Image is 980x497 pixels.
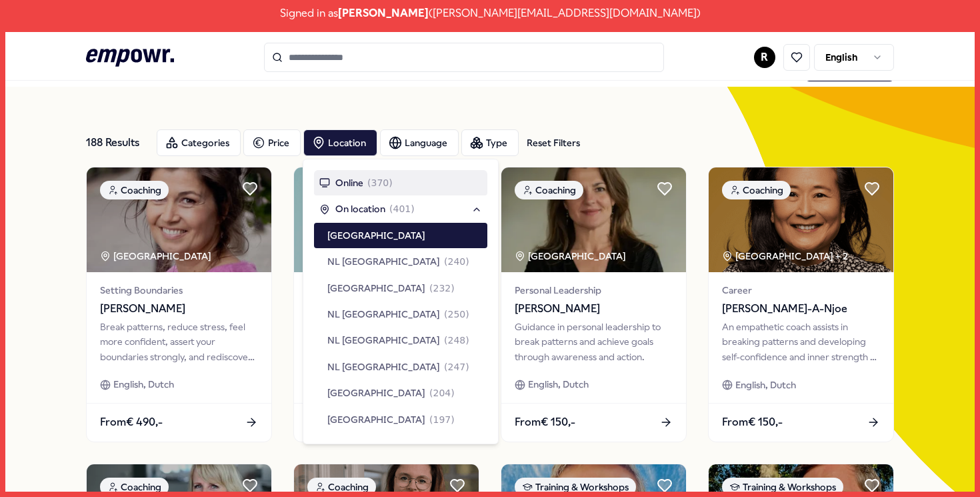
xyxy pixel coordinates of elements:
span: From € 150,- [722,414,783,431]
div: [GEOGRAPHIC_DATA] [100,249,213,264]
div: [GEOGRAPHIC_DATA] + 2 [722,249,848,264]
span: Career [722,283,880,298]
div: Training & Workshops [515,478,636,496]
button: Location [303,129,377,156]
div: Training & Workshops [722,478,843,496]
img: package image [87,167,271,272]
span: On location [335,201,385,216]
span: ( 247 ) [444,360,469,374]
span: ( 204 ) [429,386,455,400]
input: Search for products, categories or subcategories [264,43,664,72]
span: [GEOGRAPHIC_DATA] [327,386,425,400]
span: NL [GEOGRAPHIC_DATA] [327,254,440,269]
span: [GEOGRAPHIC_DATA] [327,281,425,296]
button: Language [380,129,459,156]
span: ( 401 ) [389,201,415,216]
a: package imageCoaching[GEOGRAPHIC_DATA] + 2Career[PERSON_NAME]-A-NjoeAn empathetic coach assists i... [708,167,894,442]
span: English, Dutch [113,377,174,392]
a: package imageCoaching[GEOGRAPHIC_DATA] Setting Boundaries[PERSON_NAME]Break patterns, reduce stre... [86,167,272,442]
span: English, Dutch [735,378,796,392]
span: ( 248 ) [444,333,469,348]
div: Suggestions [314,170,487,433]
img: package image [294,167,479,272]
a: package imageCoaching[GEOGRAPHIC_DATA] + 1Burn-out[PERSON_NAME][GEOGRAPHIC_DATA]Coaching helps wi... [293,167,479,442]
div: [GEOGRAPHIC_DATA] [515,249,628,264]
span: From € 150,- [515,414,575,431]
span: English, Dutch [528,377,589,392]
span: [PERSON_NAME] [515,300,673,318]
button: Price [243,129,301,156]
span: ( 232 ) [429,281,455,296]
div: Coaching [722,181,791,199]
div: Coaching [100,478,169,496]
span: From € 490,- [100,414,163,431]
span: NL [GEOGRAPHIC_DATA] [327,333,440,348]
span: Online [335,175,363,190]
img: package image [501,167,686,272]
div: Guidance in personal leadership to break patterns and achieve goals through awareness and action. [515,320,673,364]
span: [GEOGRAPHIC_DATA] [327,412,425,427]
button: R [754,47,775,68]
a: package imageCoaching[GEOGRAPHIC_DATA] Personal Leadership[PERSON_NAME]Guidance in personal leade... [501,167,687,442]
img: package image [709,167,893,272]
span: ( 240 ) [444,254,469,269]
div: Reset Filters [527,135,580,150]
div: Coaching [515,181,583,199]
span: NL [GEOGRAPHIC_DATA] [327,307,440,322]
span: NL [GEOGRAPHIC_DATA] [327,360,440,374]
div: Break patterns, reduce stress, feel more confident, assert your boundaries strongly, and rediscov... [100,320,258,364]
button: Type [461,129,519,156]
span: [PERSON_NAME]-A-Njoe [722,300,880,318]
span: [PERSON_NAME] [338,5,429,22]
div: An empathetic coach assists in breaking patterns and developing self-confidence and inner strengt... [722,320,880,364]
div: Coaching [100,181,169,199]
button: Categories [157,129,241,156]
span: [GEOGRAPHIC_DATA] [327,228,425,243]
span: Setting Boundaries [100,283,258,298]
div: 188 Results [86,129,146,156]
span: [PERSON_NAME] [100,300,258,318]
span: ( 197 ) [429,412,455,427]
span: ( 370 ) [367,175,393,190]
span: ( 250 ) [444,307,469,322]
div: Coaching [307,478,376,496]
span: Personal Leadership [515,283,673,298]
